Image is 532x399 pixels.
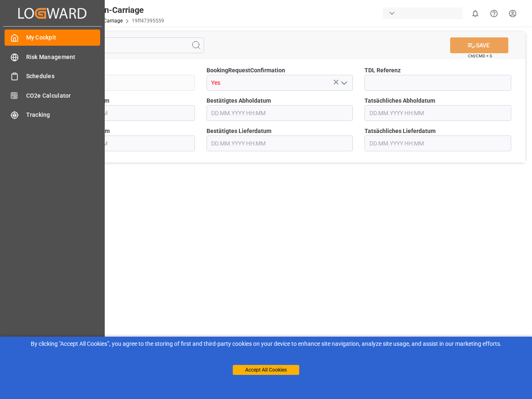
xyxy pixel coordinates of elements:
[365,66,401,75] span: TDL Referenz
[48,105,195,121] input: DD.MM.YYYY HH:MM
[48,135,195,151] input: DD.MM.YYYY HH:MM
[5,30,100,46] a: My Cockpit
[5,107,100,123] a: Tracking
[365,96,435,105] span: Tatsächliches Abholdatum
[5,87,100,103] a: CO2e Calculator
[365,135,511,151] input: DD.MM.YYYY HH:MM
[450,37,508,53] button: SAVE
[6,340,526,348] div: By clicking "Accept All Cookies”, you agree to the storing of first and third-party cookies on yo...
[207,66,285,75] span: BookingRequestConfirmation
[207,105,353,121] input: DD.MM.YYYY HH:MM
[337,76,350,89] button: open menu
[5,68,100,84] a: Schedules
[207,135,353,151] input: DD.MM.YYYY HH:MM
[466,4,485,23] button: show 0 new notifications
[365,127,436,135] span: Tatsächliches Lieferdatum
[207,127,271,135] span: Bestätigtes Lieferdatum
[207,96,271,105] span: Bestätigtes Abholdatum
[485,4,503,23] button: Help Center
[365,105,511,121] input: DD.MM.YYYY HH:MM
[26,111,101,119] span: Tracking
[26,72,101,81] span: Schedules
[38,37,204,53] input: Search Fields
[26,33,101,42] span: My Cockpit
[26,53,101,62] span: Risk Management
[5,49,100,65] a: Risk Management
[468,53,492,59] span: Ctrl/CMD + S
[26,91,101,100] span: CO2e Calculator
[233,365,299,375] button: Accept All Cookies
